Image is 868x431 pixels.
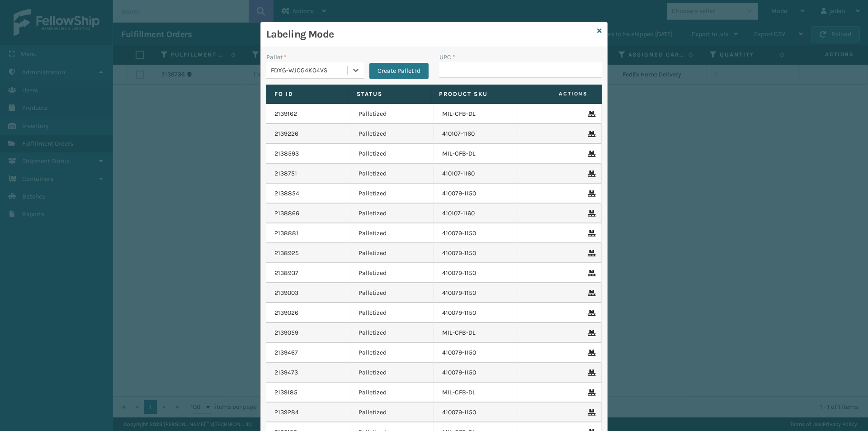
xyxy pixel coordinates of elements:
td: Palletized [350,323,434,343]
td: 410079-1150 [434,263,518,283]
td: 410079-1150 [434,243,518,263]
td: MIL-CFB-DL [434,383,518,403]
i: Remove From Pallet [588,230,593,237]
td: 410079-1150 [434,223,518,243]
a: 2139059 [274,328,298,337]
td: 410079-1150 [434,303,518,323]
i: Remove From Pallet [588,270,593,276]
a: 2139284 [274,408,299,417]
td: Palletized [350,124,434,144]
a: 2138881 [274,229,298,238]
label: Product SKU [439,90,505,98]
td: Palletized [350,164,434,184]
button: Create Pallet Id [369,63,429,79]
td: 410079-1150 [434,184,518,204]
i: Remove From Pallet [588,171,593,177]
i: Remove From Pallet [588,350,593,356]
span: Actions [516,86,593,101]
label: Status [357,90,422,98]
td: 410107-1160 [434,124,518,144]
i: Remove From Pallet [588,290,593,296]
a: 2139185 [274,388,297,397]
i: Remove From Pallet [588,310,593,316]
i: Remove From Pallet [588,190,593,197]
td: 410107-1160 [434,204,518,223]
td: 410079-1150 [434,403,518,422]
i: Remove From Pallet [588,330,593,336]
a: 2139467 [274,348,298,357]
i: Remove From Pallet [588,151,593,157]
a: 2139162 [274,109,297,118]
label: UPC [439,52,455,62]
a: 2138937 [274,269,298,278]
i: Remove From Pallet [588,389,593,396]
i: Remove From Pallet [588,369,593,376]
a: 2139473 [274,368,298,377]
td: 410107-1160 [434,164,518,184]
i: Remove From Pallet [588,131,593,137]
td: Palletized [350,263,434,283]
td: Palletized [350,204,434,223]
td: 410079-1150 [434,343,518,363]
a: 2138925 [274,249,299,258]
h3: Labeling Mode [266,28,594,41]
td: Palletized [350,283,434,303]
td: Palletized [350,144,434,164]
td: MIL-CFB-DL [434,144,518,164]
a: 2139226 [274,129,298,138]
a: 2138866 [274,209,299,218]
td: MIL-CFB-DL [434,104,518,124]
a: 2139026 [274,308,298,317]
i: Remove From Pallet [588,250,593,256]
a: 2139003 [274,289,298,298]
td: Palletized [350,184,434,204]
td: Palletized [350,383,434,403]
td: 410079-1150 [434,283,518,303]
td: Palletized [350,363,434,383]
a: 2138593 [274,149,299,158]
i: Remove From Pallet [588,210,593,217]
a: 2138854 [274,189,299,198]
td: MIL-CFB-DL [434,323,518,343]
label: Pallet [266,52,287,62]
a: 2138751 [274,169,297,178]
label: Fo Id [274,90,340,98]
td: Palletized [350,303,434,323]
td: 410079-1150 [434,363,518,383]
i: Remove From Pallet [588,111,593,117]
i: Remove From Pallet [588,409,593,416]
td: Palletized [350,223,434,243]
td: Palletized [350,243,434,263]
td: Palletized [350,343,434,363]
td: Palletized [350,403,434,422]
td: Palletized [350,104,434,124]
div: FDXG-WJCG4KO4VS [271,66,348,75]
